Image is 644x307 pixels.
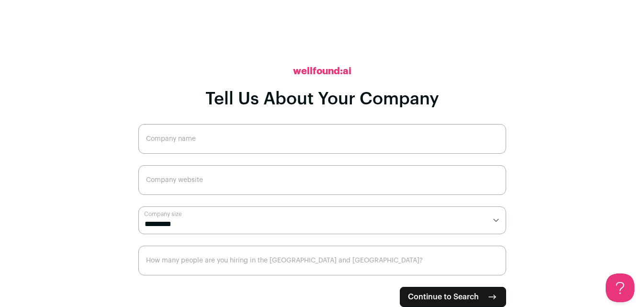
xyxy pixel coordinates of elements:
button: Continue to Search [400,287,506,307]
input: How many people are you hiring in the US and Canada? [138,246,506,275]
h1: Tell Us About Your Company [205,90,439,109]
input: Company website [138,165,506,195]
span: Continue to Search [408,291,479,303]
h2: wellfound:ai [293,65,351,78]
input: Company name [138,124,506,154]
iframe: Help Scout Beacon - Open [606,273,634,302]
